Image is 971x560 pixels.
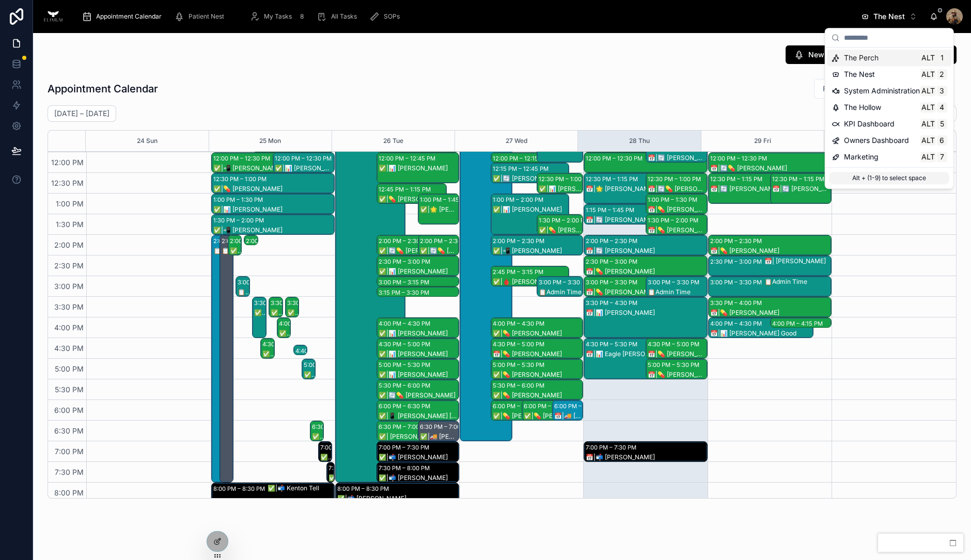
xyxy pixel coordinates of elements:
div: ✅|📬 [PERSON_NAME] [379,453,458,461]
div: ✅|💊 [PERSON_NAME] [213,185,334,193]
div: 5:30 PM – 6:00 PM✅|🔄💊 [PERSON_NAME] [377,380,459,399]
div: 7:00 PM – 7:30 PM📅|📬 [PERSON_NAME] [584,442,707,461]
div: 1:30 PM – 2:00 PM✅|💊 [PERSON_NAME] [537,215,583,234]
div: ✅|📊 [PERSON_NAME] [379,164,458,172]
div: 12:00 PM – 12:45 PM [379,153,438,164]
div: 📋Admin Time [213,247,224,255]
div: ✅|💊 [PERSON_NAME] [524,412,573,420]
div: 12:30 PM – 1:15 PM📅|🔄 [PERSON_NAME] [709,173,813,203]
div: 3:00 PM – 3:15 PM [377,277,459,287]
div: 11:45 AM – 12:15 PM📅|🔄 [PERSON_NAME] [646,142,707,162]
div: ✅|📬 Kenton Tell [268,484,334,492]
span: The Nest [873,11,905,22]
div: 📅| [PERSON_NAME] [764,257,831,265]
button: Select Button [814,79,880,99]
div: ✅|📲 [PERSON_NAME] [213,226,334,234]
div: ✅|📬 [PERSON_NAME] [328,474,334,482]
div: 5:00 PM – 5:30 PM📅|💊 [PERSON_NAME] [646,359,707,379]
div: 11:00 AM – 7:00 PM📋Admin Time [460,111,512,441]
div: 4:00 PM – 4:30 PM [710,318,764,329]
span: 4 [938,103,946,111]
div: 1:30 PM – 2:00 PM [648,215,701,226]
div: 1:00 PM – 1:30 PM [213,195,265,205]
div: 2:30 PM – 3:00 PM📅| [PERSON_NAME] [709,256,832,276]
span: New Patient [808,50,851,60]
button: 25 Mon [259,131,281,151]
div: ✅|💊 [PERSON_NAME] [287,309,298,317]
div: 26 Tue [383,131,403,151]
div: ✅|💊 [PERSON_NAME] [493,371,583,379]
span: Appointment Calendar [96,12,162,21]
div: 6:30 PM – 7:00 PM [379,422,432,432]
div: 27 Wed [506,131,527,151]
div: 5:00 PM – 5:30 PM [304,360,358,370]
span: The Perch [844,53,879,63]
span: 2:00 PM [52,241,86,249]
span: 6:00 PM [52,406,86,414]
div: 6:00 PM – 6:30 PM✅|💊 [PERSON_NAME] [491,401,543,420]
div: 6:00 PM – 6:30 PM✅|📱 [PERSON_NAME] [PERSON_NAME] [377,401,459,420]
span: 3:30 PM [52,302,86,311]
div: 3:00 PM – 3:30 PM [238,277,292,287]
span: 1:00 PM [53,199,86,208]
div: 3:00 PM – 3:30 PM📋Admin Time [236,277,249,296]
div: ✅|📊 [PERSON_NAME] [379,267,458,276]
div: ✅|📬 [PERSON_NAME] [337,494,458,503]
div: 2:00 PM – 2:30 PM [230,236,284,246]
div: 📅|🔄💊 [PERSON_NAME] [648,185,707,193]
div: 3:00 PM – 3:30 PM [586,277,640,287]
div: 1:15 PM – 1:45 PM [586,205,637,215]
a: All Tasks [314,7,364,26]
div: ✅|🩸 [PERSON_NAME] [493,278,569,286]
div: 12:30 PM – 1:00 PM [539,174,594,184]
div: 3:00 PM – 3:30 PM [539,277,593,287]
div: 📅|🔄 [PERSON_NAME] [772,185,831,193]
div: 12:30 PM – 1:15 PM [586,174,640,184]
div: 4:30 PM – 5:00 PM✅|📊 [PERSON_NAME] [261,339,274,358]
div: ✅|💊 [PERSON_NAME] [493,391,583,399]
div: 6:00 PM – 6:30 PM📅|🚚 [PERSON_NAME] [553,401,583,420]
span: Alt [921,54,935,62]
div: 1:30 PM – 2:00 PM [539,215,592,226]
span: The Nest [844,69,875,79]
div: 12:30 PM – 1:00 PM✅|💊 [PERSON_NAME] [212,173,335,193]
div: 📅|🔄💊 [PERSON_NAME] [710,164,831,172]
div: ✅|📬 [PERSON_NAME] [320,453,331,461]
div: 2:00 PM – 2:15 PM [246,236,299,246]
div: 4:30 PM – 5:00 PM [648,339,702,349]
div: 3:15 PM – 3:30 PM [377,287,459,297]
button: New Patient [786,45,859,64]
span: SOPs [384,12,400,21]
div: ✅|📊 [PERSON_NAME] [254,309,265,317]
div: 12:00 PM – 12:30 PM [275,153,334,164]
div: 6:30 PM – 7:00 PM [420,422,474,432]
div: 2:00 PM – 8:00 PM [213,236,268,246]
div: 4:00 PM – 4:15 PM [771,318,832,328]
div: ✅|📊 [PERSON_NAME] [213,205,334,214]
div: 📅|🌟 [PERSON_NAME] [586,185,688,193]
span: Patient Nest [189,12,224,21]
div: 3:30 PM – 4:30 PM📅|📊 [PERSON_NAME] [584,297,707,338]
div: ✅|🚚 [PERSON_NAME] [420,433,458,441]
div: 📅|💊 [PERSON_NAME] [586,288,688,296]
div: 📅|🔄 [PERSON_NAME] [710,185,812,193]
div: 📅|📊 Eagle [PERSON_NAME] [586,350,688,358]
div: 4:00 PM – 4:30 PM✅|💊 [PERSON_NAME] [277,318,290,338]
div: 5:00 PM – 5:30 PM [493,360,547,370]
a: Appointment Calendar [79,7,169,26]
div: 8:00 PM – 8:30 PM [213,484,268,494]
div: 📅|💊 [PERSON_NAME] [710,309,831,317]
div: 6:30 PM – 7:00 PM✅| [PERSON_NAME] [377,421,446,441]
div: 7:30 PM – 8:00 PM [328,463,382,473]
div: 2:00 PM – 2:30 PM [710,236,764,246]
div: 12:00 PM – 12:30 PM✅|📲 [PERSON_NAME] [212,153,316,172]
div: 12:00 PM – 12:30 PM [710,153,770,164]
span: 2:30 PM [52,261,86,270]
div: 6:00 PM – 6:30 PM [554,401,608,411]
div: 📋Admin Time [222,247,232,255]
div: ✅|💊 [PERSON_NAME] [493,412,542,420]
div: 8:00 PM – 8:30 PM [337,484,391,494]
div: 7:00 PM – 7:30 PM [379,442,432,453]
div: 12:30 PM – 1:15 PM [710,174,765,184]
span: 7 [938,153,946,161]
